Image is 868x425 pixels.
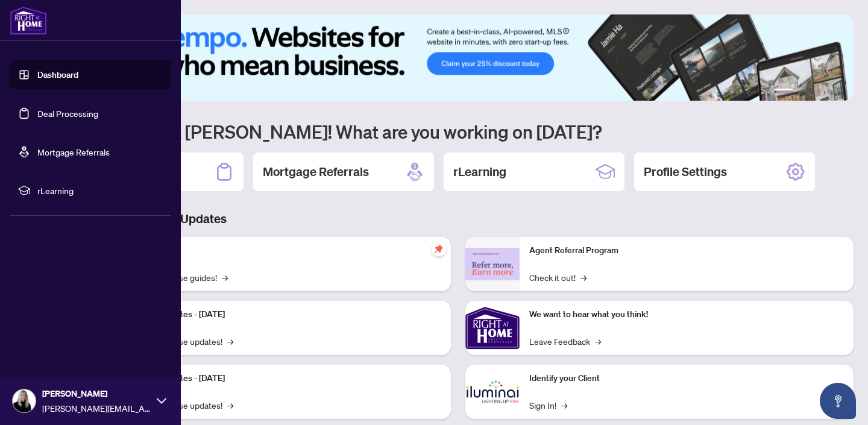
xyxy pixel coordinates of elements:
[580,271,587,284] span: →
[37,184,163,197] span: rLearning
[37,146,110,157] a: Mortgage Referrals
[837,89,841,93] button: 6
[465,365,520,419] img: Identify your Client
[465,301,520,355] img: We want to hear what you think!
[227,335,233,348] span: →
[263,163,369,180] h2: Mortgage Referrals
[529,372,844,385] p: Identify your Client
[127,308,441,321] p: Platform Updates - [DATE]
[465,248,520,281] img: Agent Referral Program
[10,6,47,35] img: logo
[13,389,36,412] img: Profile Icon
[42,401,151,415] span: [PERSON_NAME][EMAIL_ADDRESS][DOMAIN_NAME]
[529,335,601,348] a: Leave Feedback→
[432,242,446,256] span: pushpin
[127,244,441,257] p: Self-Help
[529,398,567,412] a: Sign In!→
[529,244,844,257] p: Agent Referral Program
[644,163,727,180] h2: Profile Settings
[227,398,233,412] span: →
[222,271,228,284] span: →
[63,210,854,227] h3: Brokerage & Industry Updates
[820,383,856,419] button: Open asap
[529,271,587,284] a: Check it out!→
[37,108,98,119] a: Deal Processing
[798,89,803,93] button: 2
[453,163,506,180] h2: rLearning
[595,335,601,348] span: →
[827,89,832,93] button: 5
[127,372,441,385] p: Platform Updates - [DATE]
[37,69,78,80] a: Dashboard
[774,89,793,93] button: 1
[529,308,844,321] p: We want to hear what you think!
[808,89,813,93] button: 3
[561,398,567,412] span: →
[817,89,822,93] button: 4
[63,14,854,101] img: Slide 0
[63,120,854,143] h1: Welcome back [PERSON_NAME]! What are you working on [DATE]?
[42,387,151,400] span: [PERSON_NAME]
